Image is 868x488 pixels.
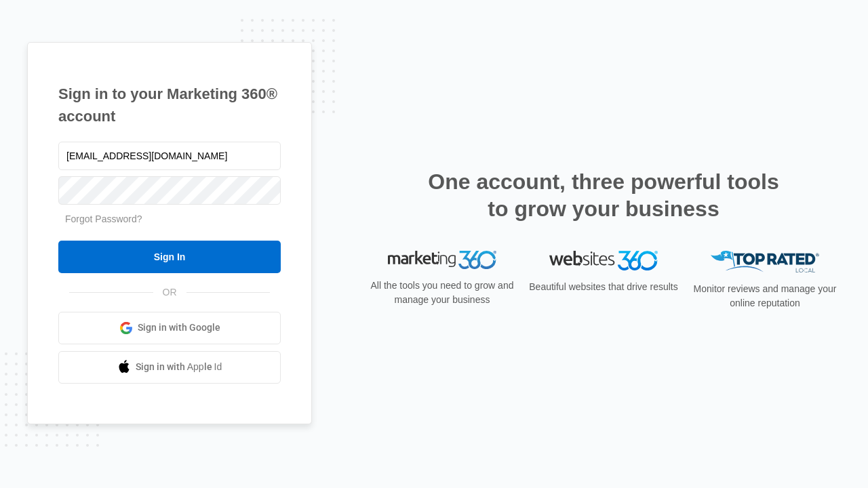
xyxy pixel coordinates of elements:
[366,279,518,307] p: All the tools you need to grow and manage your business
[58,312,281,344] a: Sign in with Google
[58,142,281,170] input: Email
[388,251,496,270] img: Marketing 360
[424,168,783,222] h2: One account, three powerful tools to grow your business
[549,251,658,270] img: Websites 360
[153,285,186,300] span: OR
[58,83,281,127] h1: Sign in to your Marketing 360® account
[58,241,281,273] input: Sign In
[65,213,142,224] a: Forgot Password?
[689,282,841,310] p: Monitor reviews and manage your online reputation
[528,280,679,294] p: Beautiful websites that drive results
[711,251,819,273] img: Top Rated Local
[138,321,220,335] span: Sign in with Google
[136,360,222,374] span: Sign in with Apple Id
[58,351,281,384] a: Sign in with Apple Id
